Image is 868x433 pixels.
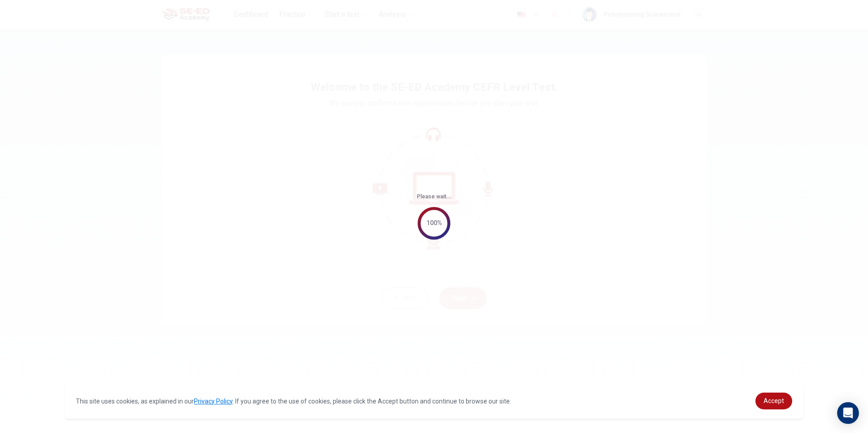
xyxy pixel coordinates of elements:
[426,218,442,228] div: 100%
[764,397,784,404] span: Accept
[417,193,452,200] span: Please wait...
[194,398,232,405] a: Privacy Policy
[837,402,859,424] div: Open Intercom Messenger
[65,384,803,418] div: cookieconsent
[76,398,511,405] span: This site uses cookies, as explained in our . If you agree to the use of cookies, please click th...
[755,393,792,409] a: dismiss cookie message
